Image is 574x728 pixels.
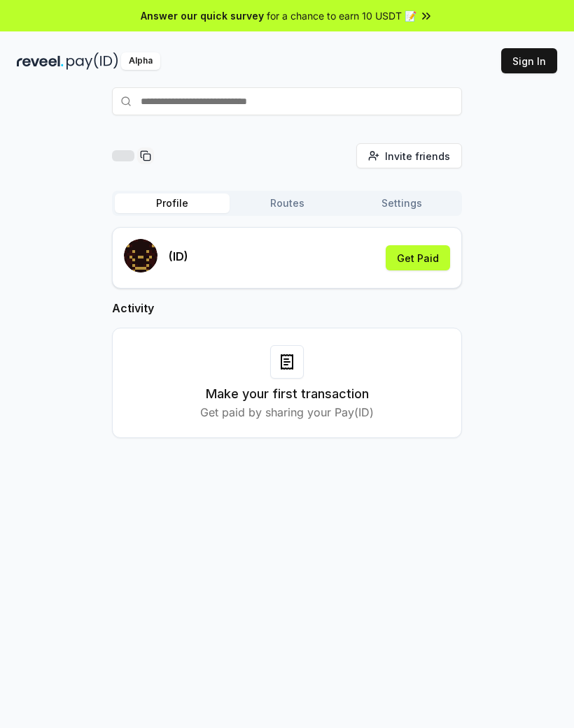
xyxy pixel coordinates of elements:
[121,52,160,70] div: Alpha
[66,52,118,70] img: pay_id
[169,248,188,265] p: (ID)
[115,194,230,213] button: Profile
[141,8,264,23] span: Answer our quick survey
[385,149,450,163] span: Invite friends
[501,48,557,73] button: Sign In
[386,245,450,270] button: Get Paid
[267,8,416,23] span: for a chance to earn 10 USDT 📝
[112,300,462,316] h2: Activity
[230,194,344,213] button: Routes
[344,194,459,213] button: Settings
[206,384,369,404] h3: Make your first transaction
[17,52,64,70] img: reveel_dark
[356,143,462,168] button: Invite friends
[200,404,374,421] p: Get paid by sharing your Pay(ID)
